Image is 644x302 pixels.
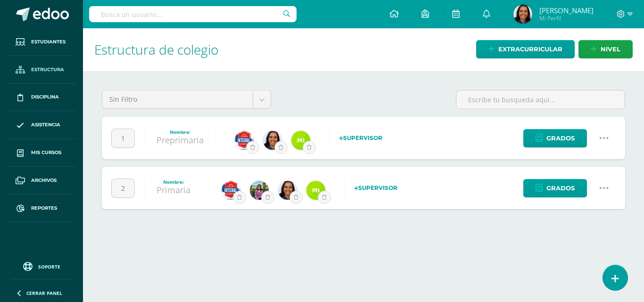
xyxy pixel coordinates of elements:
span: Mis cursos [31,149,61,156]
a: Mis cursos [8,139,75,167]
span: Sin Filtro [109,90,246,108]
a: Sin Filtro [102,90,271,108]
strong: Nombre: [170,129,190,135]
img: 3b703350f2497ad9bfe111adebf37143.png [513,5,532,24]
span: Extracurricular [498,41,562,58]
a: Extracurricular [476,40,575,58]
span: Estructura [31,66,64,73]
a: Grados [523,129,587,147]
img: aa9c84a6a7af5663479756dff76dcf45.png [306,181,325,200]
img: 5f30b480e833e7970359812bc48a311e.png [222,181,240,200]
span: Estudiantes [31,38,66,46]
span: Grados [546,130,575,147]
span: Cerrar panel [26,290,62,296]
a: Grados [523,179,587,197]
a: Reportes [8,195,75,222]
strong: Supervisor [354,184,397,191]
strong: Nombre: [163,179,184,185]
a: Archivos [8,167,75,195]
input: Escribe tu busqueda aqui... [456,90,625,109]
a: Asistencia [8,111,75,139]
a: Estructura [8,56,75,84]
span: Archivos [31,177,57,184]
span: Grados [546,180,575,197]
a: Preprimaria [157,134,204,146]
span: Reportes [31,204,57,212]
span: [PERSON_NAME] [539,6,594,15]
a: Soporte [11,260,72,272]
span: Mi Perfil [539,14,594,22]
img: 753ad19454036f687a336743bc38a894.png [278,181,297,200]
a: nivel [578,40,633,58]
span: nivel [601,41,620,58]
span: Asistencia [31,121,60,129]
img: 50160636c8645c56db84f77601761a06.png [250,181,269,200]
a: Disciplina [8,84,75,112]
span: Soporte [38,263,60,270]
input: Busca un usuario... [89,6,297,22]
a: Estudiantes [8,28,75,56]
a: Primaria [157,184,190,196]
strong: Supervisor [339,134,382,141]
span: Estructura de colegio [94,41,218,58]
span: Disciplina [31,93,59,101]
img: 753ad19454036f687a336743bc38a894.png [263,131,282,150]
img: aa9c84a6a7af5663479756dff76dcf45.png [291,131,310,150]
img: 5f30b480e833e7970359812bc48a311e.png [235,131,254,150]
